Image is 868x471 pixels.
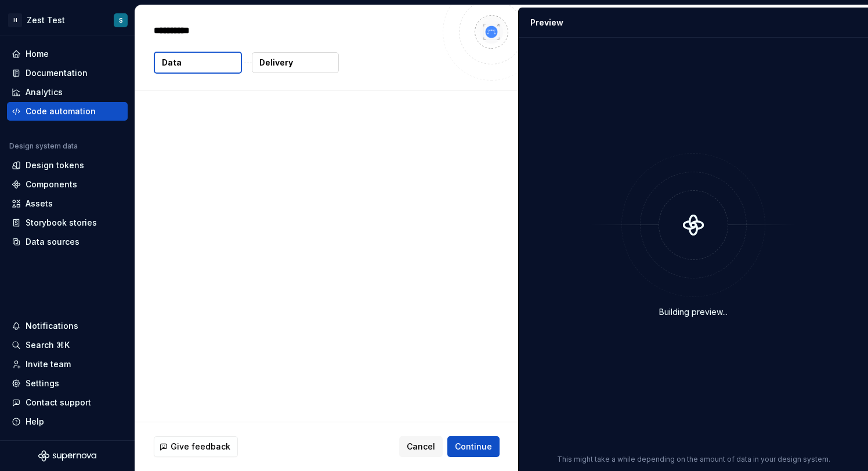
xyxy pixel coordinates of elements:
[7,64,128,82] a: Documentation
[38,450,96,462] svg: Supernova Logo
[26,358,71,370] div: Invite team
[26,86,63,98] div: Analytics
[26,67,88,79] div: Documentation
[557,455,830,464] p: This might take a while depending on the amount of data in your design system.
[26,339,70,351] div: Search ⌘K
[26,217,97,229] div: Storybook stories
[7,412,128,431] button: Help
[26,397,91,408] div: Contact support
[455,441,492,452] span: Continue
[26,320,78,332] div: Notifications
[26,198,53,209] div: Assets
[7,355,128,374] a: Invite team
[119,16,123,25] div: S
[26,48,49,60] div: Home
[26,416,44,427] div: Help
[9,142,78,151] div: Design system data
[7,194,128,213] a: Assets
[399,436,443,457] button: Cancel
[447,436,500,457] button: Continue
[7,393,128,412] button: Contact support
[7,317,128,335] button: Notifications
[7,233,128,251] a: Data sources
[7,175,128,194] a: Components
[7,336,128,354] button: Search ⌘K
[252,52,339,73] button: Delivery
[7,213,128,232] a: Storybook stories
[171,441,230,452] span: Give feedback
[8,13,22,27] div: H
[7,102,128,121] a: Code automation
[26,179,77,190] div: Components
[26,378,59,389] div: Settings
[27,15,65,26] div: Zest Test
[659,306,728,318] div: Building preview...
[26,160,84,171] div: Design tokens
[154,436,238,457] button: Give feedback
[407,441,435,452] span: Cancel
[7,83,128,102] a: Analytics
[7,156,128,175] a: Design tokens
[2,8,132,32] button: HZest TestS
[7,45,128,63] a: Home
[26,236,79,248] div: Data sources
[154,52,242,74] button: Data
[7,374,128,393] a: Settings
[162,57,182,68] p: Data
[26,106,96,117] div: Code automation
[530,17,563,28] div: Preview
[259,57,293,68] p: Delivery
